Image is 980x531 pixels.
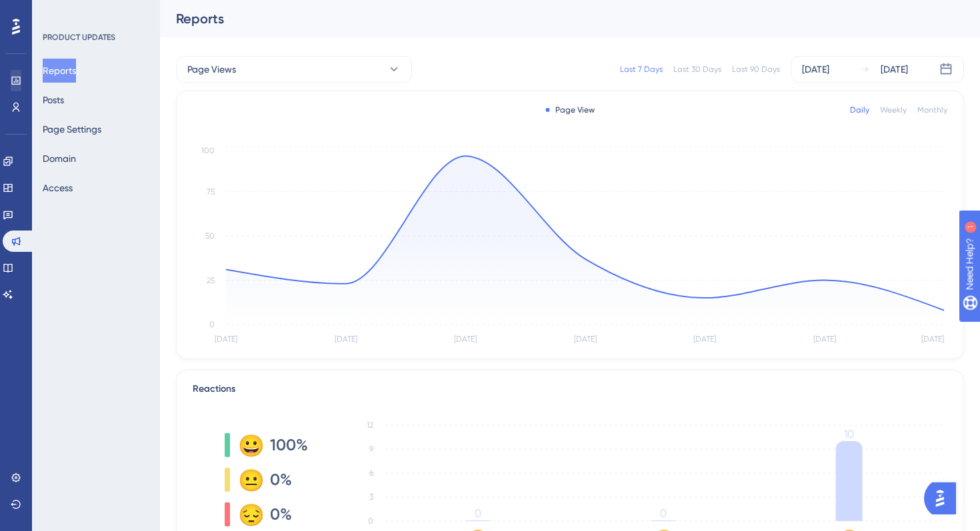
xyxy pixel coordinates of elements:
[367,420,373,430] tspan: 12
[844,428,854,440] tspan: 10
[917,105,947,115] div: Monthly
[43,117,101,141] button: Page Settings
[176,56,412,83] button: Page Views
[921,334,944,344] tspan: [DATE]
[43,176,73,200] button: Access
[209,320,215,329] tspan: 0
[238,434,259,456] div: 😀
[369,492,373,502] tspan: 3
[813,334,836,344] tspan: [DATE]
[620,64,663,75] div: Last 7 Days
[93,7,97,17] div: 1
[270,434,308,456] span: 100%
[850,105,869,115] div: Daily
[335,334,357,344] tspan: [DATE]
[43,147,76,171] button: Domain
[31,3,83,19] span: Need Help?
[270,469,292,490] span: 0%
[43,32,115,43] div: PRODUCT UPDATES
[475,507,481,520] tspan: 0
[924,478,964,518] iframe: UserGuiding AI Assistant Launcher
[201,146,215,155] tspan: 100
[454,334,477,344] tspan: [DATE]
[270,504,292,525] span: 0%
[238,504,259,525] div: 😔
[574,334,597,344] tspan: [DATE]
[881,61,908,77] div: [DATE]
[802,61,829,77] div: [DATE]
[238,469,259,490] div: 😐
[176,9,931,28] div: Reports
[43,59,76,83] button: Reports
[673,64,721,75] div: Last 30 Days
[193,381,947,397] div: Reactions
[187,61,236,77] span: Page Views
[368,516,373,526] tspan: 0
[880,105,907,115] div: Weekly
[546,105,595,115] div: Page View
[732,64,780,75] div: Last 90 Days
[660,507,667,520] tspan: 0
[693,334,716,344] tspan: [DATE]
[369,444,373,454] tspan: 9
[205,231,215,241] tspan: 50
[43,88,64,112] button: Posts
[369,468,373,478] tspan: 6
[215,334,237,344] tspan: [DATE]
[207,276,215,285] tspan: 25
[207,187,215,197] tspan: 75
